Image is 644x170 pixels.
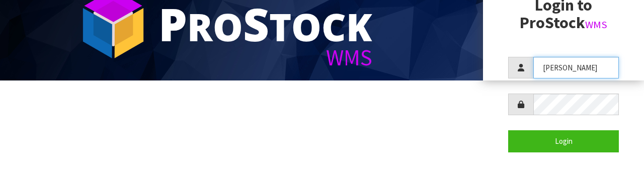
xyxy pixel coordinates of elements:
div: ro tock [158,1,372,46]
input: Username [533,57,619,78]
div: WMS [158,46,372,69]
button: Login [508,130,619,152]
small: WMS [585,18,607,31]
